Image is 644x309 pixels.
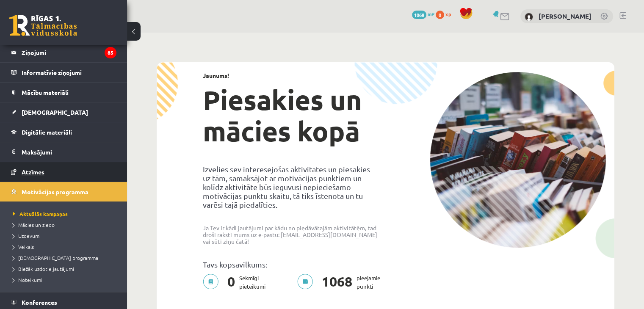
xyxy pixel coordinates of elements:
[13,265,74,272] span: Biežāk uzdotie jautājumi
[223,274,239,291] span: 0
[13,232,41,239] span: Uzdevumi
[22,188,88,196] span: Motivācijas programma
[22,43,116,62] legend: Ziņojumi
[22,108,88,116] span: [DEMOGRAPHIC_DATA]
[11,63,116,82] a: Informatīvie ziņojumi
[412,11,434,17] a: 1068 mP
[13,276,119,284] a: Noteikumi
[445,11,451,17] span: xp
[13,254,98,261] span: [DEMOGRAPHIC_DATA] programma
[203,260,379,269] p: Tavs kopsavilkums:
[203,224,379,245] p: Ja Tev ir kādi jautājumi par kādu no piedāvātajām aktivitātēm, tad droši raksti mums uz e-pastu: ...
[9,15,77,36] a: Rīgas 1. Tālmācības vidusskola
[297,274,385,291] p: pieejamie punkti
[105,47,116,58] i: 85
[13,276,42,283] span: Noteikumi
[22,63,116,82] legend: Informatīvie ziņojumi
[11,182,116,201] a: Motivācijas programma
[13,232,119,240] a: Uzdevumi
[428,11,434,17] span: mP
[11,43,116,62] a: Ziņojumi85
[13,265,119,273] a: Biežāk uzdotie jautājumi
[318,274,357,291] span: 1068
[13,210,119,218] a: Aktuālās kampaņas
[203,274,271,291] p: Sekmīgi pieteikumi
[22,168,44,176] span: Atzīmes
[13,254,119,262] a: [DEMOGRAPHIC_DATA] programma
[430,72,606,248] img: campaign-image-1c4f3b39ab1f89d1fca25a8facaab35ebc8e40cf20aedba61fd73fb4233361ac.png
[203,84,379,147] h1: Piesakies un mācies kopā
[13,210,68,217] span: Aktuālās kampaņas
[436,11,444,19] span: 0
[11,122,116,142] a: Digitālie materiāli
[11,83,116,102] a: Mācību materiāli
[412,11,426,19] span: 1068
[13,221,55,228] span: Mācies un ziedo
[22,128,72,136] span: Digitālie materiāli
[11,162,116,182] a: Atzīmes
[22,88,69,96] span: Mācību materiāli
[13,243,34,250] span: Veikals
[525,13,533,21] img: Āris Voronovs
[436,11,455,17] a: 0 xp
[22,142,116,162] legend: Maksājumi
[22,298,57,306] span: Konferences
[539,12,591,20] a: [PERSON_NAME]
[11,102,116,122] a: [DEMOGRAPHIC_DATA]
[203,72,229,79] strong: Jaunums!
[13,221,119,229] a: Mācies un ziedo
[11,142,116,162] a: Maksājumi
[203,165,379,209] p: Izvēlies sev interesējošās aktivitātēs un piesakies uz tām, samaksājot ar motivācijas punktiem un...
[13,243,119,251] a: Veikals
